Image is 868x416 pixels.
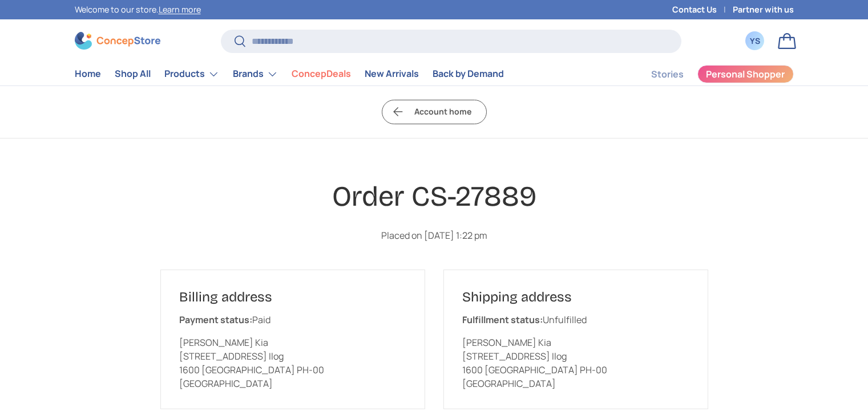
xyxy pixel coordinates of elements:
[292,63,351,85] a: ConcepDeals
[75,3,201,16] p: Welcome to our store.
[160,179,708,214] h1: Order CS-27889
[462,288,689,306] h2: Shipping address
[462,336,689,390] p: [PERSON_NAME] Kia [STREET_ADDRESS] Ilog 1600 [GEOGRAPHIC_DATA] PH-00 [GEOGRAPHIC_DATA]
[462,313,543,326] strong: Fulfillment status:
[75,63,101,85] a: Home
[179,336,406,390] p: [PERSON_NAME] Kia [STREET_ADDRESS] Ilog 1600 [GEOGRAPHIC_DATA] PH-00 [GEOGRAPHIC_DATA]
[159,4,201,15] a: Learn more
[179,313,406,327] p: Paid
[233,63,278,85] a: Brands
[115,63,151,85] a: Shop All
[672,3,733,16] a: Contact Us
[365,63,419,85] a: New Arrivals
[226,63,285,85] summary: Brands
[179,288,406,306] h2: Billing address
[164,63,219,85] a: Products
[462,313,689,327] p: Unfulfilled
[160,229,708,242] p: Placed on [DATE] 1:22 pm
[749,35,761,47] div: YS
[624,63,794,85] nav: Secondary
[733,3,794,16] a: Partner with us
[75,32,160,50] img: ConcepStore
[75,63,504,85] nav: Primary
[179,313,252,326] strong: Payment status:
[742,28,768,54] a: YS
[158,63,226,85] summary: Products
[433,63,504,85] a: Back by Demand
[382,100,487,124] a: Account home
[642,54,865,408] iframe: SalesIQ Chatwindow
